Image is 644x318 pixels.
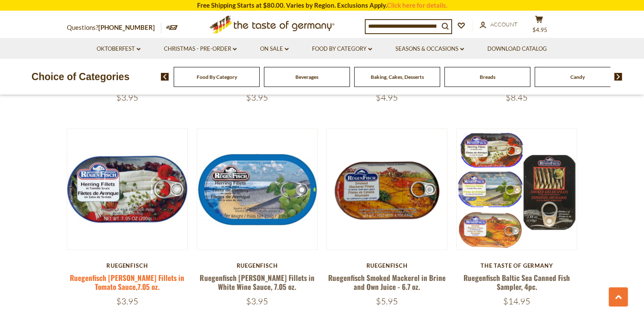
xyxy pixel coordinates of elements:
a: Download Catalog [487,44,547,54]
a: Baking, Cakes, Desserts [371,74,424,80]
span: Account [490,21,518,28]
img: Ruegenfisch Smoked Mackerel in Brine and Own Juice - 6.7 oz. [327,129,447,249]
a: Oktoberfest [97,44,140,54]
span: $4.95 [532,26,547,33]
a: Christmas - PRE-ORDER [164,44,237,54]
a: Candy [570,74,585,80]
a: Click here for details. [387,1,447,9]
a: Food By Category [197,74,237,80]
img: next arrow [614,73,622,81]
span: $14.95 [503,296,530,306]
span: $3.95 [246,92,268,103]
img: Ruegenfisch Herring Fillets in White Wine Sauce, 7.05 oz. [197,129,318,249]
a: On Sale [260,44,289,54]
span: $4.95 [376,92,398,103]
span: $5.95 [376,296,398,306]
img: previous arrow [161,73,169,81]
div: The Taste of Germany [456,262,578,269]
a: Ruegenfisch Baltic Sea Canned Fish Sampler, 4pc. [464,272,570,292]
img: Ruegenfisch Baltic Sea Canned Fish Sampler, 4pc. [457,129,577,249]
a: Ruegenfisch [PERSON_NAME] Fillets in Tomato Sauce,7.05 oz. [70,272,184,292]
a: [PHONE_NUMBER] [98,23,155,31]
div: Ruegenfisch [326,262,448,269]
span: $8.45 [506,92,528,103]
div: Ruegenfisch [67,262,188,269]
a: Beverages [295,74,318,80]
a: Breads [480,74,495,80]
img: Ruegenfisch Herring Fillets in Tomato Sauce,7.05 oz. [67,129,188,249]
a: Food By Category [312,44,372,54]
span: $3.95 [246,296,268,306]
p: Questions? [67,22,161,33]
a: Seasons & Occasions [395,44,464,54]
span: $3.95 [116,296,138,306]
a: Ruegenfisch Smoked Mackerel in Brine and Own Juice - 6.7 oz. [328,272,446,292]
a: Account [480,20,518,29]
span: $3.95 [116,92,138,103]
div: Ruegenfisch [197,262,318,269]
a: Ruegenfisch [PERSON_NAME] Fillets in White Wine Sauce, 7.05 oz. [200,272,314,292]
button: $4.95 [527,15,552,37]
